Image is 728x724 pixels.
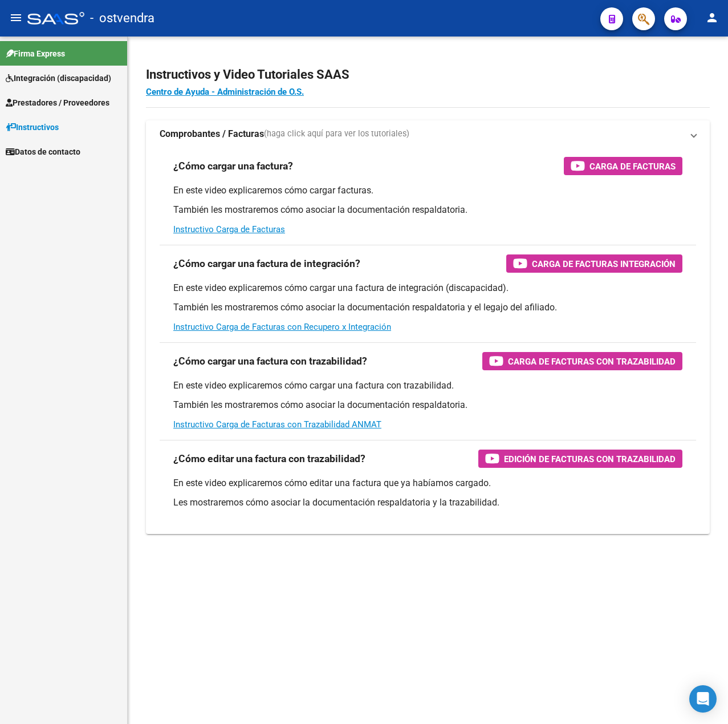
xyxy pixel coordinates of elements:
[6,121,59,134] span: Instructivos
[173,282,682,294] p: En este video explicaremos cómo cargar una factura de integración (discapacidad).
[173,256,360,272] h3: ¿Cómo cargar una factura de integración?
[6,47,65,60] span: Firma Express
[173,322,391,332] a: Instructivo Carga de Facturas con Recupero x Integración
[482,352,682,370] button: Carga de Facturas con Trazabilidad
[6,72,111,84] span: Integración (discapacidad)
[173,224,285,234] a: Instructivo Carga de Facturas
[589,159,676,173] span: Carga de Facturas
[146,148,710,534] div: Comprobantes / Facturas(haga click aquí para ver los tutoriales)
[173,158,293,174] h3: ¿Cómo cargar una factura?
[264,128,409,140] span: (haga click aquí para ver los tutoriales)
[705,11,719,25] mat-icon: person
[6,145,80,158] span: Datos de contacto
[532,257,676,271] span: Carga de Facturas Integración
[173,184,682,197] p: En este video explicaremos cómo cargar facturas.
[146,120,710,148] mat-expansion-panel-header: Comprobantes / Facturas(haga click aquí para ver los tutoriales)
[160,128,264,140] strong: Comprobantes / Facturas
[508,354,676,369] span: Carga de Facturas con Trazabilidad
[9,11,23,25] mat-icon: menu
[146,87,304,97] a: Centro de Ayuda - Administración de O.S.
[173,419,381,430] a: Instructivo Carga de Facturas con Trazabilidad ANMAT
[173,379,682,392] p: En este video explicaremos cómo cargar una factura con trazabilidad.
[173,204,682,216] p: También les mostraremos cómo asociar la documentación respaldatoria.
[90,6,154,31] span: - ostvendra
[564,157,682,175] button: Carga de Facturas
[173,496,682,509] p: Les mostraremos cómo asociar la documentación respaldatoria y la trazabilidad.
[173,399,682,411] p: También les mostraremos cómo asociar la documentación respaldatoria.
[146,64,710,86] h2: Instructivos y Video Tutoriales SAAS
[173,477,682,490] p: En este video explicaremos cómo editar una factura que ya habíamos cargado.
[504,452,676,466] span: Edición de Facturas con Trazabilidad
[506,254,682,273] button: Carga de Facturas Integración
[689,685,717,713] div: Open Intercom Messenger
[478,450,682,468] button: Edición de Facturas con Trazabilidad
[173,353,367,369] h3: ¿Cómo cargar una factura con trazabilidad?
[6,96,109,109] span: Prestadores / Proveedores
[173,301,682,314] p: También les mostraremos cómo asociar la documentación respaldatoria y el legajo del afiliado.
[173,451,365,467] h3: ¿Cómo editar una factura con trazabilidad?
